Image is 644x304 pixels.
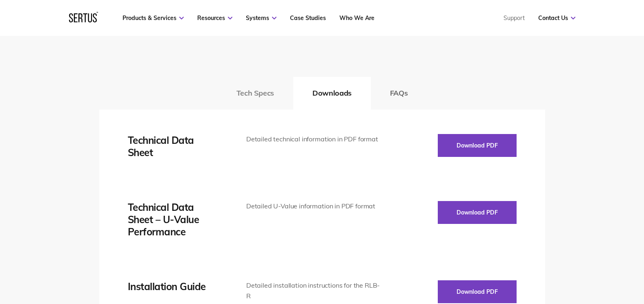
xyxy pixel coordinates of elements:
a: Support [504,14,525,22]
button: Tech Specs [217,77,293,110]
div: Detailed U-Value information in PDF format [246,201,381,212]
button: Download PDF [438,280,517,303]
a: Systems [246,14,276,22]
a: Contact Us [538,14,575,22]
div: Detailed installation instructions for the RLB-R [246,280,381,301]
button: Download PDF [438,201,517,224]
div: Technical Data Sheet [128,134,222,159]
div: Technical Data Sheet – U-Value Performance [128,201,222,238]
a: Products & Services [123,14,184,22]
div: Detailed technical information in PDF format [246,134,381,145]
div: Installation Guide [128,280,222,293]
button: Download PDF [438,134,517,157]
a: Case Studies [290,14,326,22]
a: Resources [197,14,232,22]
a: Who We Are [339,14,374,22]
button: FAQs [371,77,427,110]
